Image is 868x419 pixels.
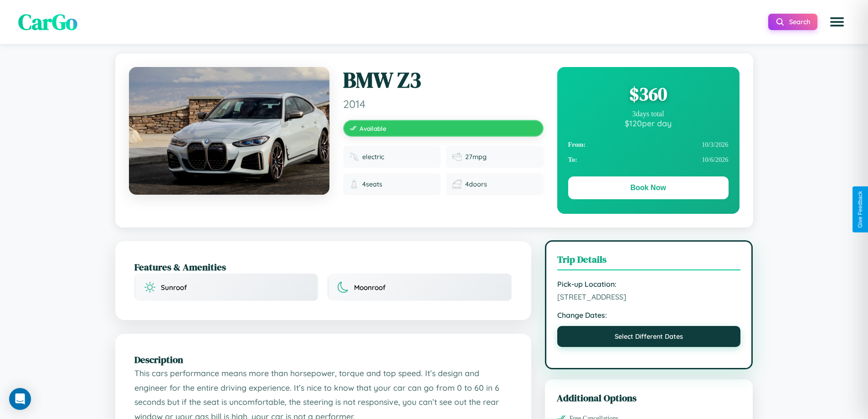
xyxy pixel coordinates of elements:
span: 4 seats [362,180,382,188]
h3: Trip Details [557,253,741,270]
strong: Change Dates: [557,310,741,320]
div: $ 120 per day [568,118,729,128]
span: CarGo [18,7,77,37]
span: 27 mpg [465,153,487,161]
div: 3 days total [568,110,729,118]
span: [STREET_ADDRESS] [557,292,741,301]
button: Open menu [824,9,850,35]
strong: From: [568,141,586,149]
h2: Description [134,353,512,366]
h1: BMW Z3 [343,67,544,93]
h2: Features & Amenities [134,260,512,274]
span: 4 doors [465,180,487,188]
strong: Pick-up Location: [557,279,741,289]
img: BMW Z3 2014 [129,67,329,195]
button: Select Different Dates [557,326,741,347]
span: Available [360,124,386,132]
div: 10 / 3 / 2026 [568,137,729,152]
span: Moonroof [354,283,385,292]
span: electric [362,153,384,161]
img: Fuel efficiency [452,152,462,161]
div: $ 360 [568,82,729,106]
div: Give Feedback [857,191,863,228]
img: Seats [349,180,359,189]
img: Doors [452,180,462,189]
span: Sunroof [161,283,187,292]
div: Open Intercom Messenger [9,388,31,410]
button: Search [768,14,817,30]
div: 10 / 6 / 2026 [568,152,729,167]
span: Search [789,18,810,26]
h3: Additional Options [557,391,741,404]
button: Book Now [568,176,729,199]
strong: To: [568,156,577,164]
span: 2014 [343,97,544,111]
img: Fuel type [349,152,359,161]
